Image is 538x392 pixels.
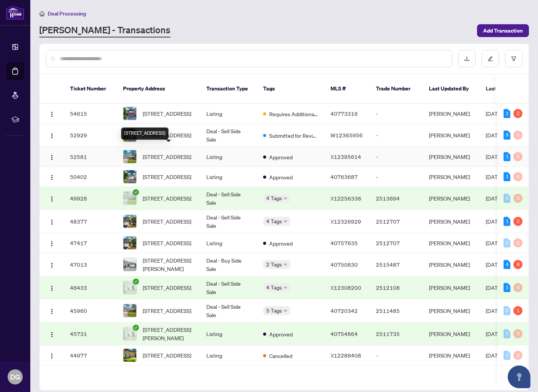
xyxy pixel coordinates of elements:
th: Tags [257,74,324,104]
img: thumbnail-img [123,304,136,317]
span: [DATE] [486,218,502,225]
td: 54615 [64,104,117,124]
button: Logo [46,171,58,183]
span: down [284,219,287,223]
div: 0 [513,172,522,181]
button: Open asap [508,366,530,388]
td: 2512707 [370,210,423,233]
span: down [284,196,287,200]
span: Approved [269,173,293,181]
td: 45731 [64,322,117,345]
img: thumbnail-img [123,192,136,205]
td: 2512108 [370,276,423,299]
span: Approved [269,153,293,161]
span: Last Modified Date [486,84,532,93]
td: 2512707 [370,233,423,253]
img: thumbnail-img [123,150,136,163]
td: [PERSON_NAME] [423,276,480,299]
td: Deal - Sell Side Sale [200,276,257,299]
td: Deal - Sell Side Sale [200,299,257,322]
div: 2 [513,109,522,118]
div: 1 [504,152,510,161]
span: Requires Additional Docs [269,110,318,118]
img: thumbnail-img [123,107,136,120]
img: thumbnail-img [123,170,136,183]
td: Deal - Buy Side Sale [200,253,257,276]
span: 4 Tags [266,194,282,202]
img: Logo [49,308,55,314]
img: Logo [49,331,55,338]
td: Deal - Sell Side Sale [200,210,257,233]
td: [PERSON_NAME] [423,167,480,187]
td: [PERSON_NAME] [423,124,480,147]
button: Logo [46,107,58,120]
img: thumbnail-img [123,236,136,249]
img: Logo [49,133,55,139]
span: down [284,263,287,266]
div: 0 [513,329,522,338]
td: 50402 [64,167,117,187]
div: 0 [504,351,510,360]
div: 1 [504,109,510,118]
button: download [458,50,476,67]
button: Logo [46,215,58,227]
span: [STREET_ADDRESS][PERSON_NAME] [143,256,194,273]
button: edit [482,50,499,67]
td: Listing [200,147,257,167]
button: Logo [46,151,58,163]
div: 0 [513,194,522,203]
span: [STREET_ADDRESS] [143,239,191,247]
span: [DATE] [486,153,502,160]
td: 2511485 [370,299,423,322]
div: 0 [504,329,510,338]
td: 2511735 [370,322,423,345]
span: [DATE] [486,195,502,202]
span: [DATE] [486,132,502,138]
span: Approved [269,239,293,247]
button: Logo [46,349,58,361]
div: 4 [504,260,510,269]
button: Add Transaction [477,24,529,37]
span: [STREET_ADDRESS] [143,217,191,226]
td: - [370,104,423,124]
div: 2 [513,217,522,226]
div: 0 [504,306,510,315]
td: Listing [200,104,257,124]
div: 0 [513,283,522,292]
td: 52929 [64,124,117,147]
span: X12395614 [331,153,361,160]
td: Listing [200,322,257,345]
td: - [370,124,423,147]
td: Listing [200,233,257,253]
span: [DATE] [486,240,502,246]
td: [PERSON_NAME] [423,322,480,345]
span: 4 Tags [266,217,282,226]
button: Logo [46,282,58,294]
span: [STREET_ADDRESS] [143,194,191,202]
button: filter [505,50,522,67]
td: [PERSON_NAME] [423,299,480,322]
span: 40773316 [331,110,358,117]
button: Logo [46,328,58,340]
td: Listing [200,167,257,187]
img: Logo [49,285,55,291]
span: Add Transaction [483,25,523,37]
th: Last Updated By [423,74,480,104]
th: Ticket Number [64,74,117,104]
span: X12288408 [331,352,361,359]
span: [STREET_ADDRESS][PERSON_NAME] [143,325,194,342]
td: 48377 [64,210,117,233]
button: Logo [46,192,58,204]
span: 40750830 [331,261,358,268]
div: 0 [504,194,510,203]
img: Logo [49,262,55,268]
img: thumbnail-img [123,281,136,294]
td: [PERSON_NAME] [423,147,480,167]
td: 2513694 [370,187,423,210]
span: filter [511,56,516,61]
span: down [284,309,287,313]
span: [STREET_ADDRESS] [143,306,191,315]
img: thumbnail-img [123,349,136,362]
span: Submitted for Review [269,131,318,140]
span: [STREET_ADDRESS] [143,109,191,118]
